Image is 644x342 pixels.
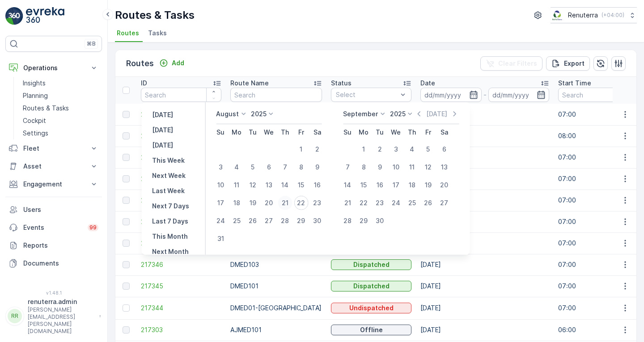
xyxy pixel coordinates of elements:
[554,211,643,232] td: 07:00
[156,58,188,68] button: Add
[294,160,308,174] div: 8
[293,124,309,140] th: Friday
[278,196,292,210] div: 21
[420,88,482,102] input: dd/mm/yyyy
[421,160,435,174] div: 12
[5,201,102,219] a: Users
[141,79,147,88] p: ID
[310,214,324,228] div: 30
[262,196,276,210] div: 20
[229,196,244,210] div: 18
[28,306,95,335] p: [PERSON_NAME][EMAIL_ADDRESS][PERSON_NAME][DOMAIN_NAME]
[213,214,228,228] div: 24
[245,124,261,140] th: Tuesday
[141,196,221,205] span: 217349
[421,142,435,156] div: 5
[405,178,419,192] div: 18
[5,175,102,193] button: Engagement
[426,110,447,118] p: [DATE]
[226,254,326,275] td: DMED103
[309,124,325,140] th: Saturday
[123,111,130,118] div: Toggle Row Selected
[437,178,451,192] div: 20
[262,178,276,192] div: 13
[437,160,451,174] div: 13
[551,10,564,20] img: Screenshot_2024-07-26_at_13.33.01.png
[226,275,326,297] td: DMED101
[554,168,643,190] td: 07:00
[230,88,322,102] input: Search
[19,89,102,102] a: Planning
[141,217,221,226] span: 217348
[310,142,324,156] div: 2
[123,240,130,247] div: Toggle Row Selected
[416,319,554,341] td: [DATE]
[229,178,244,192] div: 11
[405,160,419,174] div: 11
[5,297,102,335] button: RRrenuterra.admin[PERSON_NAME][EMAIL_ADDRESS][PERSON_NAME][DOMAIN_NAME]
[8,309,22,323] div: RR
[278,178,292,192] div: 14
[488,88,550,102] input: dd/mm/yyyy
[310,160,324,174] div: 9
[5,157,102,175] button: Asset
[340,214,355,228] div: 28
[141,282,221,291] span: 217345
[19,102,102,114] a: Routes & Tasks
[416,104,554,125] td: [DATE]
[554,125,643,147] td: 08:00
[416,254,554,275] td: [DATE]
[28,297,95,306] p: renuterra.admin
[554,232,643,254] td: 07:00
[123,175,130,182] div: Toggle Row Selected
[141,304,221,312] span: 217344
[558,79,591,88] p: Start Time
[373,142,387,156] div: 2
[226,319,326,341] td: AJMED101
[141,325,221,334] a: 217303
[23,223,82,232] p: Events
[554,147,643,168] td: 07:00
[5,139,102,157] button: Fleet
[262,160,276,174] div: 6
[331,281,411,291] button: Dispatched
[148,110,177,120] button: Yesterday
[23,259,98,268] p: Documents
[404,124,420,140] th: Thursday
[229,124,245,140] th: Monday
[123,283,130,290] div: Toggle Row Selected
[416,297,554,319] td: [DATE]
[152,232,188,241] p: This Month
[19,127,102,139] a: Settings
[141,88,221,102] input: Search
[148,155,188,166] button: This Week
[356,214,371,228] div: 29
[229,160,244,174] div: 4
[117,29,139,38] span: Routes
[554,104,643,125] td: 07:00
[356,178,371,192] div: 15
[141,110,221,119] a: 217392
[294,214,308,228] div: 29
[294,142,308,156] div: 1
[23,205,98,214] p: Users
[421,196,435,210] div: 26
[405,196,419,210] div: 25
[123,154,130,161] div: Toggle Row Selected
[389,142,403,156] div: 3
[23,79,46,88] p: Insights
[416,211,554,232] td: [DATE]
[216,110,239,118] p: August
[148,216,192,227] button: Last 7 Days
[554,275,643,297] td: 07:00
[349,304,394,312] p: Undispatched
[353,260,390,269] p: Dispatched
[373,160,387,174] div: 9
[148,246,192,257] button: Next Month
[213,232,228,246] div: 31
[148,170,189,181] button: Next Week
[356,160,371,174] div: 8
[389,160,403,174] div: 10
[339,124,356,140] th: Sunday
[141,260,221,269] span: 217346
